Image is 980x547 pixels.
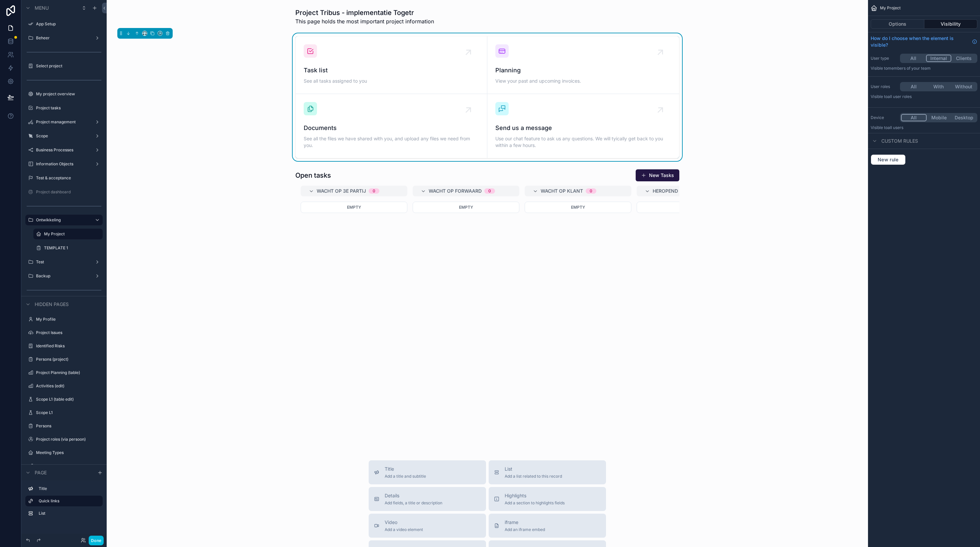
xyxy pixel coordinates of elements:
label: Input [36,463,99,469]
label: Title [39,486,97,491]
div: scrollable content [21,480,107,525]
label: App Setup [36,21,99,27]
label: Scope L1 [36,410,99,415]
label: My project overview [36,91,99,97]
span: Documents [304,123,479,133]
span: Send us a message [495,123,671,133]
span: See all tasks assigned to you [304,78,479,84]
button: All [901,114,927,121]
span: Add a title and subtitle [385,474,426,479]
a: Scope [36,133,89,139]
label: Business Processes [36,147,89,153]
span: Add a video element [385,527,423,532]
label: Persons (project) [36,357,99,362]
span: Details [385,492,442,499]
label: Project roles (via persoon) [36,437,99,442]
label: Scope L1 (table edit) [36,397,99,402]
label: My Profile [36,317,99,322]
span: New rule [875,157,901,163]
a: DocumentsSee all the files we have shared with you, and upload any files we need from you. [296,94,487,158]
button: ListAdd a list related to this record [489,460,606,484]
p: Visible to [871,125,977,130]
span: Members of your team [888,66,931,71]
span: Use our chat feature to ask us any questions. We will tyically get back to you within a few hours. [495,135,671,149]
label: Project dashboard [36,189,99,195]
label: User roles [871,84,897,89]
label: Backup [36,273,89,279]
button: iframeAdd an iframe embed [489,514,606,538]
label: Quick links [39,498,97,504]
label: Activities (edit) [36,383,99,389]
label: Project management [36,119,89,125]
label: Project tasks [36,105,99,111]
button: VideoAdd a video element [369,514,486,538]
button: Mobile [927,114,952,121]
span: Page [35,469,47,476]
button: Desktop [951,114,976,121]
span: Highlights [505,492,565,499]
a: Information Objects [36,161,89,167]
button: Internal [926,55,952,62]
label: Persons [36,423,99,429]
span: Task list [304,66,479,75]
a: Task listSee all tasks assigned to you [296,36,487,94]
label: Project Issues [36,330,99,335]
button: TitleAdd a title and subtitle [369,460,486,484]
label: List [39,511,97,516]
button: All [901,83,926,90]
button: Clients [951,55,976,62]
span: View your past and upcoming invoices. [495,78,671,84]
label: My Project [44,231,99,237]
button: With [926,83,951,90]
span: Add an iframe embed [505,527,545,532]
a: PlanningView your past and upcoming invoices. [487,36,679,94]
label: Test [36,259,89,265]
p: Visible to [871,66,977,71]
span: Planning [495,66,671,75]
span: Custom rules [881,138,918,144]
span: See all the files we have shared with you, and upload any files we need from you. [304,135,479,149]
span: List [505,466,562,472]
span: Hidden pages [35,301,69,308]
label: Device [871,115,897,120]
label: Select project [36,63,99,69]
span: Add a list related to this record [505,474,562,479]
button: New rule [871,154,906,165]
label: Project Planning (table) [36,370,99,375]
label: Identified Risks [36,343,99,349]
label: Test & acceptance [36,175,99,181]
label: Ontwikkeling [36,217,89,223]
span: Video [385,519,423,526]
label: Beheer [36,35,89,41]
button: Visibility [924,19,978,29]
a: Meeting Types [36,450,99,455]
label: TEMPLATE 1 [44,245,99,251]
button: Without [951,83,976,90]
span: Add a section to highlights fields [505,500,565,506]
button: All [901,55,926,62]
button: Done [89,536,104,545]
span: iframe [505,519,545,526]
